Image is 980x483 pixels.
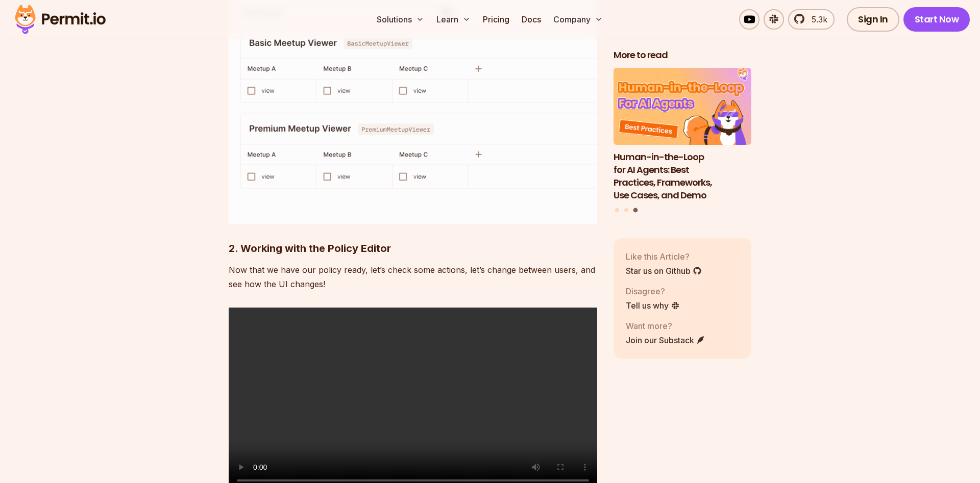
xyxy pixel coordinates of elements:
[373,9,428,30] button: Solutions
[10,2,110,37] img: Permit logo
[626,320,705,332] p: Want more?
[549,9,607,30] button: Company
[626,285,680,297] p: Disagree?
[626,250,702,263] p: Like this Article?
[805,13,827,26] span: 5.3k
[518,9,545,30] a: Docs
[614,68,751,214] div: Posts
[614,68,751,145] img: Human-in-the-Loop for AI Agents: Best Practices, Frameworks, Use Cases, and Demo
[626,265,702,277] a: Star us on Github
[432,9,475,30] button: Learn
[614,49,751,62] h2: More to read
[624,208,628,212] button: Go to slide 2
[626,334,705,346] a: Join our Substack
[847,7,899,32] a: Sign In
[614,151,751,201] h3: Human-in-the-Loop for AI Agents: Best Practices, Frameworks, Use Cases, and Demo
[903,7,970,32] a: Start Now
[626,299,680,312] a: Tell us why
[614,68,751,202] li: 3 of 3
[615,208,619,212] button: Go to slide 1
[479,9,513,30] a: Pricing
[229,263,597,291] p: Now that we have our policy ready, let’s check some actions, let’s change between users, and see ...
[229,242,391,255] strong: 2. Working with the Policy Editor
[633,208,638,213] button: Go to slide 3
[614,68,751,202] a: Human-in-the-Loop for AI Agents: Best Practices, Frameworks, Use Cases, and DemoHuman-in-the-Loop...
[788,9,835,30] a: 5.3k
